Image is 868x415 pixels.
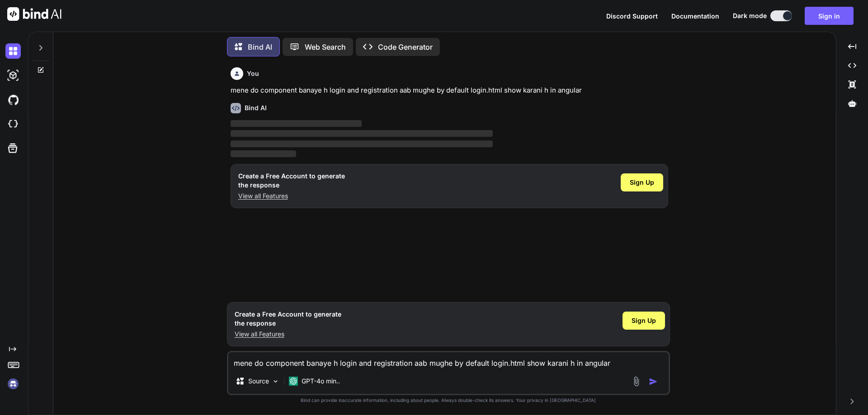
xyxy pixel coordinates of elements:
[733,11,767,20] span: Dark mode
[631,376,642,387] img: attachment
[231,150,296,157] span: ‌
[231,130,493,137] span: ‌
[231,85,668,96] p: mene do component banaye h login and registration aab mughe by default login.html show karani h i...
[272,378,279,385] img: Pick Models
[805,7,854,25] button: Sign in
[248,377,269,386] p: Source
[671,12,719,20] span: Documentation
[302,377,340,386] p: GPT-4o min..
[5,376,21,392] img: signin
[289,377,298,386] img: GPT-4o mini
[7,7,61,21] img: Bind AI
[248,42,272,52] p: Bind AI
[235,330,341,339] p: View all Features
[5,68,21,83] img: darkAi-studio
[231,120,362,127] span: ‌
[649,377,658,386] img: icon
[632,316,656,325] span: Sign Up
[227,397,670,404] p: Bind can provide inaccurate information, including about people. Always double-check its answers....
[5,43,21,59] img: darkChat
[235,310,341,328] h1: Create a Free Account to generate the response
[245,103,267,112] h6: Bind AI
[378,42,433,52] p: Code Generator
[238,172,345,190] h1: Create a Free Account to generate the response
[238,191,345,201] p: View all Features
[5,117,21,132] img: cloudideIcon
[630,178,654,187] span: Sign Up
[5,92,21,107] img: githubDark
[606,11,658,21] button: Discord Support
[247,69,259,78] h6: You
[231,140,493,147] span: ‌
[671,11,719,21] button: Documentation
[606,12,658,20] span: Discord Support
[305,42,346,52] p: Web Search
